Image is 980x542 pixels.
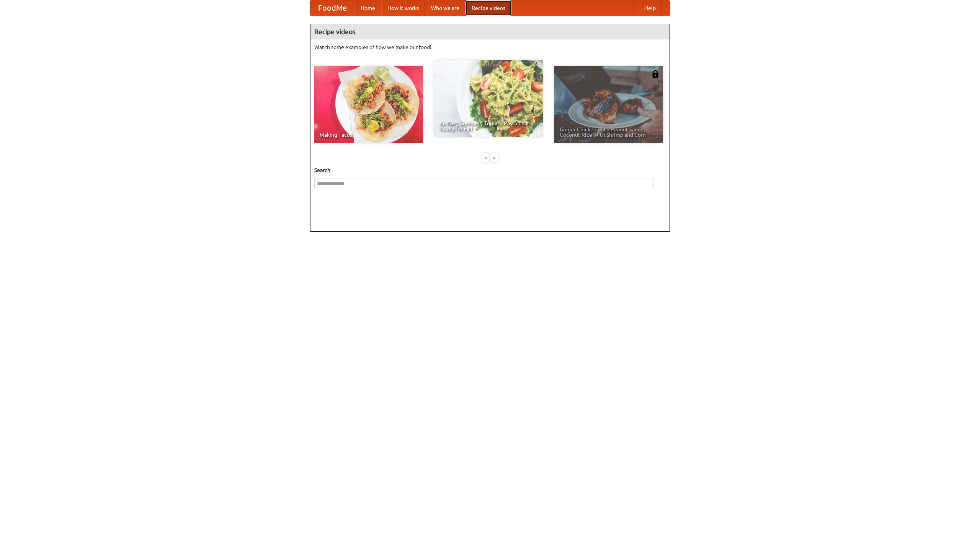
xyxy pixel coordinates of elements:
span: Making Tacos [320,132,418,138]
a: Home [354,0,381,16]
p: Watch some examples of how we make our food! [314,43,666,51]
a: Who we are [425,0,465,16]
div: « [482,153,489,162]
a: Help [638,0,662,16]
a: How it works [381,0,425,16]
span: An Easy, Summery Tomato Pasta That's Ready for Fall [439,121,537,131]
div: » [491,153,498,162]
h4: Recipe videos [310,24,670,39]
a: Making Tacos [314,66,423,143]
a: An Easy, Summery Tomato Pasta That's Ready for Fall [434,60,543,137]
img: 483408.png [652,70,659,78]
h5: Search [314,166,666,174]
a: Recipe videos [465,0,511,16]
a: FoodMe [310,0,354,16]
